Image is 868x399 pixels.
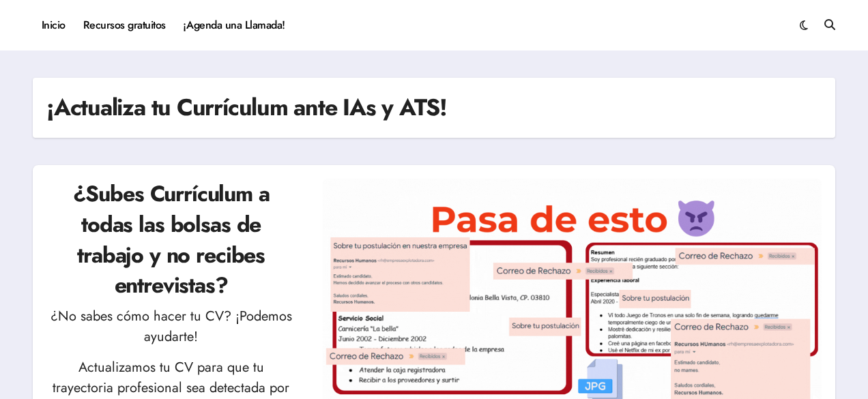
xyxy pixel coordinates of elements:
[46,179,295,301] h2: ¿Subes Currículum a todas las bolsas de trabajo y no recibes entrevistas?
[46,306,295,347] p: ¿No sabes cómo hacer tu CV? ¡Podemos ayudarte!
[175,7,294,44] a: ¡Agenda una Llamada!
[74,7,175,44] a: Recursos gratuitos
[46,91,447,124] h1: ¡Actualiza tu Currículum ante IAs y ATS!
[33,7,74,44] a: Inicio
